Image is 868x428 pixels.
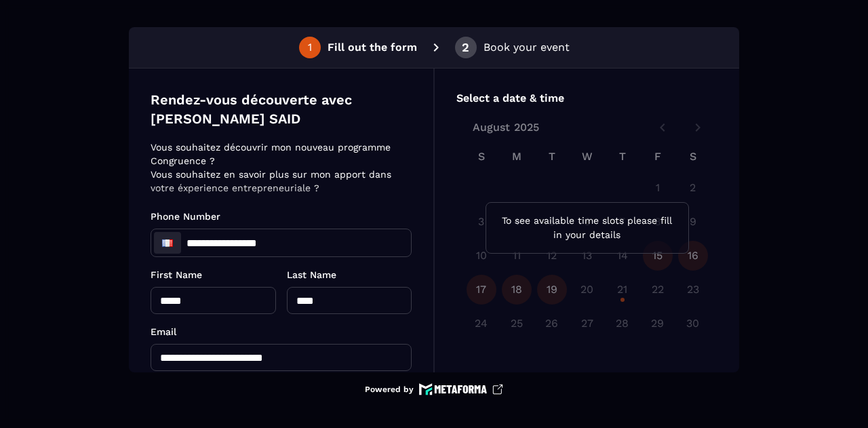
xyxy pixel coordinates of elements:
[151,326,176,337] span: Email
[151,211,220,222] span: Phone Number
[462,41,469,54] div: 2
[287,269,336,280] span: Last Name
[151,269,202,280] span: First Name
[151,140,408,195] p: Vous souhaitez découvrir mon nouveau programme Congruence ? Vous souhaitez en savoir plus sur mon...
[456,90,717,106] p: Select a date & time
[151,90,412,128] p: Rendez-vous découverte avec [PERSON_NAME] SAID
[365,384,414,395] p: Powered by
[365,383,503,395] a: Powered by
[308,41,312,54] div: 1
[484,39,570,56] p: Book your event
[154,232,181,254] div: France: + 33
[328,39,417,56] p: Fill out the form
[497,214,677,242] p: To see available time slots please fill in your details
